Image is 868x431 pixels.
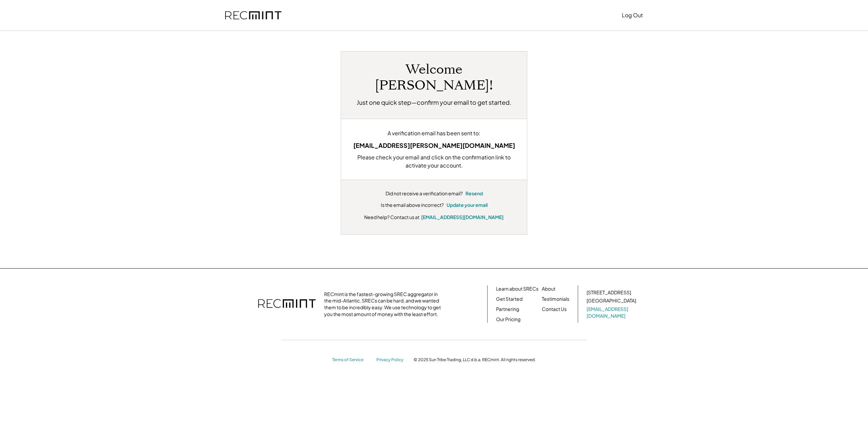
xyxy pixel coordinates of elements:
a: Privacy Policy [376,357,407,363]
img: recmint-logotype%403x.png [225,11,281,20]
div: RECmint is the fastest-growing SREC aggregator in the mid-Atlantic. SRECs can be hard, and we wan... [324,291,445,317]
a: Terms of Service [332,357,370,363]
button: Resend [466,190,483,197]
a: About [542,286,555,292]
div: Need help? Contact us at [364,214,419,221]
div: A verification email has been sent to: [351,129,517,137]
a: Partnering [496,306,519,313]
div: © 2025 Sun Tribe Trading, LLC d.b.a. RECmint. All rights reserved. [414,357,536,363]
a: Get Started [496,296,522,302]
div: Please check your email and click on the confirmation link to activate your account. [351,153,517,170]
button: Log Out [622,8,643,22]
div: [EMAIL_ADDRESS][PERSON_NAME][DOMAIN_NAME] [351,141,517,150]
a: [EMAIL_ADDRESS][DOMAIN_NAME] [421,214,504,220]
a: Learn about SRECs [496,286,538,292]
a: [EMAIL_ADDRESS][DOMAIN_NAME] [587,306,637,319]
div: Is the email above incorrect? [381,202,444,209]
div: [GEOGRAPHIC_DATA] [587,297,636,304]
h1: Welcome [PERSON_NAME]! [351,62,517,94]
a: Contact Us [542,306,567,313]
div: [STREET_ADDRESS] [587,289,631,296]
h2: Just one quick step—confirm your email to get started. [357,98,511,107]
img: recmint-logotype%403x.png [258,292,316,316]
a: Our Pricing [496,316,520,323]
div: Did not receive a verification email? [386,190,463,197]
button: Update your email [447,202,488,209]
a: Testimonials [542,296,569,302]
